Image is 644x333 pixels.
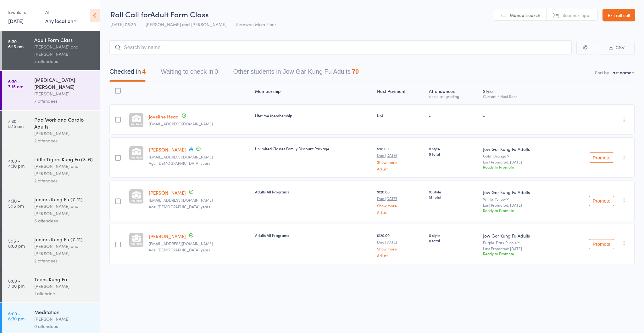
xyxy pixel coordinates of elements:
[149,146,186,153] a: [PERSON_NAME]
[8,7,39,17] div: Events for
[483,203,558,207] small: Last Promoted: [DATE]
[496,240,517,244] div: Dark Purple
[253,85,375,101] div: Membership
[34,116,94,130] div: Pad Work and Cardio Adults
[483,146,558,152] div: Jow Gar Kung Fu Adults
[377,240,424,244] small: Due [DATE]
[34,283,94,290] div: [PERSON_NAME]
[2,190,100,230] a: 4:30 -5:15 pmJuniors Kung Fu (7-11)[PERSON_NAME] and [PERSON_NAME]5 attendees
[34,137,94,144] div: 2 attendees
[161,65,218,82] button: Waiting to check in0
[483,113,558,118] div: -
[45,17,76,24] div: Any location
[34,177,94,184] div: 2 attendees
[255,146,372,151] div: Unlimited Classes Family Discount Package
[429,94,478,98] div: since last grading
[483,246,558,251] small: Last Promoted: [DATE]
[149,198,250,202] small: angelbug@bigpond.net.au
[34,236,94,243] div: Juniors Kung Fu (7-11)
[429,151,478,157] span: 9 total
[377,204,424,208] a: Show more
[377,146,424,171] div: $98.00
[34,217,94,224] div: 5 attendees
[149,155,250,159] small: alyssajaneknight@gmail.com
[610,69,631,76] div: Last name
[493,154,506,158] div: Orange
[8,118,24,129] time: 7:30 - 8:15 am
[589,196,614,206] button: Promote
[8,39,24,49] time: 5:30 - 6:15 am
[149,122,250,126] small: joveline@headacademy.com.au
[255,233,372,238] div: Adults All Programs
[377,153,424,158] small: Due [DATE]
[483,233,558,239] div: Jow Gar Kung Fu Adults
[149,233,186,239] a: [PERSON_NAME]
[150,9,209,19] span: Adult Form Class
[483,208,558,213] div: Ready to Promote
[34,257,94,264] div: 2 attendees
[8,158,25,168] time: 4:00 - 4:30 pm
[236,21,276,27] span: Kirrawee Main Floor
[483,154,558,158] div: Gold
[8,311,25,321] time: 6:00 - 6:30 pm
[483,197,558,201] div: White
[45,7,76,17] div: At
[34,130,94,137] div: [PERSON_NAME]
[110,21,136,27] span: [DATE] 05:30
[34,276,94,283] div: Teens Kung Fu
[377,167,424,171] a: Adjust
[480,85,560,101] div: Style
[483,164,558,169] div: Ready to Promote
[34,203,94,217] div: [PERSON_NAME] and [PERSON_NAME]
[2,150,100,190] a: 4:00 -4:30 pmLittle Tigers Kung Fu (3-6)[PERSON_NAME] and [PERSON_NAME]2 attendees
[377,210,424,214] a: Adjust
[377,233,424,257] div: $120.00
[34,323,94,330] div: 0 attendees
[34,196,94,203] div: Juniors Kung Fu (7-11)
[375,85,426,101] div: Next Payment
[377,196,424,201] small: Due [DATE]
[2,111,100,150] a: 7:30 -8:15 amPad Work and Cardio Adults[PERSON_NAME]2 attendees
[149,113,179,120] a: Joveline Head
[602,9,635,21] a: Exit roll call
[233,65,359,82] button: Other students in Jow Gar Kung Fu Adults70
[34,43,94,58] div: [PERSON_NAME] and [PERSON_NAME]
[483,189,558,195] div: Jow Gar Kung Fu Adults
[109,65,146,82] button: Checked in4
[34,58,94,65] div: 4 attendees
[34,36,94,43] div: Adult Form Class
[8,278,25,288] time: 6:00 - 7:00 pm
[595,69,609,76] label: Sort by
[110,9,150,19] span: Roll Call for
[34,90,94,97] div: [PERSON_NAME]
[255,189,372,194] div: Adults All Programs
[149,247,210,252] span: Age: [DEMOGRAPHIC_DATA] years
[377,253,424,257] a: Adjust
[8,238,25,248] time: 5:15 - 6:00 pm
[2,230,100,270] a: 5:15 -6:00 pmJuniors Kung Fu (7-11)[PERSON_NAME] and [PERSON_NAME]2 attendees
[599,41,635,55] button: CSV
[34,243,94,257] div: [PERSON_NAME] and [PERSON_NAME]
[377,247,424,251] a: Show more
[377,113,424,118] div: N/A
[429,113,478,118] div: -
[429,194,478,200] span: 18 total
[149,204,210,209] span: Age: [DEMOGRAPHIC_DATA] years
[429,146,478,151] span: 8 style
[34,308,94,315] div: Meditation
[483,160,558,164] small: Last Promoted: [DATE]
[149,189,186,196] a: [PERSON_NAME]
[377,189,424,214] div: $120.00
[483,240,558,244] div: Purple
[352,68,359,75] div: 70
[109,40,572,55] input: Search by name
[34,76,94,90] div: [MEDICAL_DATA][PERSON_NAME]
[8,17,24,24] a: [DATE]
[429,189,478,194] span: 10 style
[34,290,94,297] div: 1 attendee
[377,160,424,164] a: Show more
[34,163,94,177] div: [PERSON_NAME] and [PERSON_NAME]
[2,31,100,70] a: 5:30 -6:15 amAdult Form Class[PERSON_NAME] and [PERSON_NAME]4 attendees
[34,156,94,163] div: Little Tigers Kung Fu (3-6)
[142,68,146,75] div: 4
